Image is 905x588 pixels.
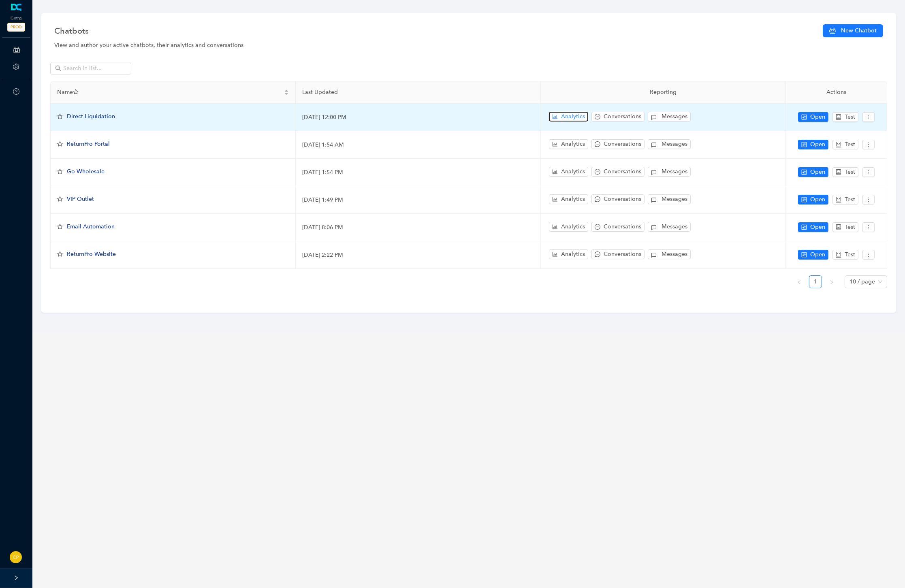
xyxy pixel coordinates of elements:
[845,140,855,149] span: Test
[662,140,687,149] span: Messages
[10,551,22,563] img: 21f217988a0f5b96acbb0cebf51c0e83
[845,168,855,177] span: Test
[296,131,541,159] td: [DATE] 1:54 AM
[836,114,841,120] span: robot
[845,275,887,288] div: Page Size
[549,139,588,149] button: bar-chartAnalytics
[825,275,838,288] li: Next Page
[801,114,807,120] span: control
[810,113,825,121] span: Open
[798,222,828,232] button: controlOpen
[595,141,600,147] span: message
[648,112,691,121] button: Messages
[57,224,63,230] span: star
[54,24,89,37] span: Chatbots
[648,249,691,259] button: Messages
[662,250,687,259] span: Messages
[810,223,825,232] span: Open
[648,139,691,149] button: Messages
[662,112,687,121] span: Messages
[595,251,600,257] span: message
[797,280,802,285] span: left
[296,159,541,186] td: [DATE] 1:54 PM
[836,252,841,258] span: robot
[862,222,875,232] button: more
[591,249,645,259] button: messageConversations
[810,168,825,177] span: Open
[866,114,871,120] span: more
[823,24,883,37] button: New Chatbot
[850,276,882,288] span: 10 / page
[845,195,855,204] span: Test
[866,142,871,147] span: more
[57,141,63,147] span: star
[662,222,687,231] span: Messages
[841,26,877,35] span: New Chatbot
[810,250,825,259] span: Open
[662,167,687,176] span: Messages
[866,252,871,258] span: more
[67,251,116,258] span: ReturnPro Website
[549,222,588,232] button: bar-chartAnalytics
[604,250,641,259] span: Conversations
[836,197,841,202] span: robot
[591,167,645,177] button: messageConversations
[67,196,94,202] span: VIP Outlet
[798,140,828,149] button: controlOpen
[832,140,858,149] button: robotTest
[13,88,19,95] span: question-circle
[296,104,541,131] td: [DATE] 12:00 PM
[549,194,588,204] button: bar-chartAnalytics
[595,196,600,202] span: message
[296,81,541,104] th: Last Updated
[541,81,786,104] th: Reporting
[862,167,875,177] button: more
[786,81,887,104] th: Actions
[648,167,691,177] button: Messages
[67,168,105,175] span: Go Wholesale
[296,214,541,241] td: [DATE] 8:06 PM
[825,275,838,288] button: right
[552,169,558,175] span: bar-chart
[662,195,687,204] span: Messages
[67,223,115,230] span: Email Automation
[73,89,79,95] span: star
[866,197,871,202] span: more
[836,224,841,230] span: robot
[604,140,641,149] span: Conversations
[57,88,282,97] span: Name
[549,112,588,121] button: bar-chartAnalytics
[836,142,841,147] span: robot
[866,224,871,230] span: more
[793,275,806,288] button: left
[595,224,600,230] span: message
[604,222,641,231] span: Conversations
[801,252,807,258] span: control
[296,186,541,214] td: [DATE] 1:49 PM
[561,167,585,176] span: Analytics
[809,276,822,288] a: 1
[604,167,641,176] span: Conversations
[801,142,807,147] span: control
[832,112,858,122] button: robotTest
[866,169,871,175] span: more
[595,169,600,175] span: message
[561,140,585,149] span: Analytics
[810,140,825,149] span: Open
[591,112,645,121] button: messageConversations
[549,167,588,177] button: bar-chartAnalytics
[67,113,115,120] span: Direct Liquidation
[832,250,858,260] button: robotTest
[552,114,558,119] span: bar-chart
[801,197,807,202] span: control
[57,114,63,119] span: star
[648,222,691,232] button: Messages
[845,250,855,259] span: Test
[832,195,858,205] button: robotTest
[13,64,19,70] span: setting
[54,41,883,50] div: View and author your active chatbots, their analytics and conversations
[793,275,806,288] li: Previous Page
[549,249,588,259] button: bar-chartAnalytics
[862,112,875,122] button: more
